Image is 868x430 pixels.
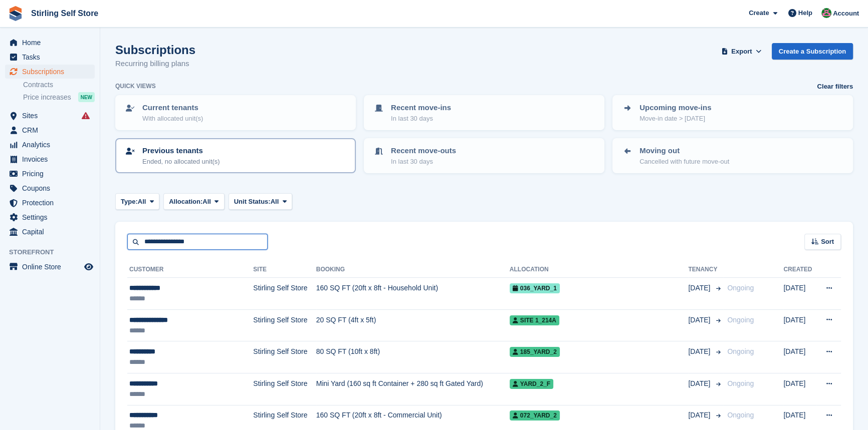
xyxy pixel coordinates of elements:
[5,181,95,195] a: menu
[121,197,138,207] span: Type:
[783,278,816,310] td: [DATE]
[316,373,510,405] td: Mini Yard (160 sq ft Container + 280 sq ft Gated Yard)
[116,96,355,129] a: Current tenants With allocated unit(s)
[22,138,82,152] span: Analytics
[316,341,510,373] td: 80 SQ FT (10ft x 8ft)
[5,260,95,274] a: menu
[783,309,816,341] td: [DATE]
[5,210,95,224] a: menu
[163,193,225,210] button: Allocation: All
[727,411,754,419] span: Ongoing
[316,278,510,310] td: 160 SQ FT (20ft x 8ft - Household Unit)
[9,247,100,257] span: Storefront
[688,283,712,293] span: [DATE]
[720,43,764,60] button: Export
[22,36,82,50] span: Home
[23,92,95,103] a: Price increases NEW
[798,8,812,18] span: Help
[817,82,853,92] a: Clear filters
[22,225,82,239] span: Capital
[5,152,95,166] a: menu
[27,5,102,22] a: Stirling Self Store
[749,8,769,18] span: Create
[22,50,82,64] span: Tasks
[83,261,95,273] a: Preview store
[5,138,95,152] a: menu
[115,43,195,57] h1: Subscriptions
[253,373,316,405] td: Stirling Self Store
[22,196,82,210] span: Protection
[688,378,712,389] span: [DATE]
[115,193,159,210] button: Type: All
[510,262,688,278] th: Allocation
[731,47,752,57] span: Export
[78,92,95,102] div: NEW
[169,197,202,207] span: Allocation:
[138,197,146,207] span: All
[253,309,316,341] td: Stirling Self Store
[688,315,712,325] span: [DATE]
[22,109,82,123] span: Sites
[316,309,510,341] td: 20 SQ FT (4ft x 5ft)
[772,43,853,60] a: Create a Subscription
[5,36,95,50] a: menu
[639,114,711,124] p: Move-in date > [DATE]
[22,260,82,274] span: Online Store
[142,102,203,114] p: Current tenants
[510,283,560,293] span: 036_YARD_1
[510,379,553,389] span: Yard_2_F
[115,82,156,91] h6: Quick views
[253,262,316,278] th: Site
[727,284,754,292] span: Ongoing
[5,167,95,181] a: menu
[316,262,510,278] th: Booking
[639,102,711,114] p: Upcoming move-ins
[391,157,456,167] p: In last 30 days
[727,347,754,355] span: Ongoing
[253,341,316,373] td: Stirling Self Store
[821,237,834,247] span: Sort
[5,225,95,239] a: menu
[391,102,451,114] p: Recent move-ins
[22,65,82,79] span: Subscriptions
[202,197,211,207] span: All
[783,373,816,405] td: [DATE]
[115,58,195,70] p: Recurring billing plans
[727,379,754,387] span: Ongoing
[5,50,95,64] a: menu
[271,197,279,207] span: All
[688,410,712,420] span: [DATE]
[639,145,729,157] p: Moving out
[22,123,82,137] span: CRM
[142,145,220,157] p: Previous tenants
[82,112,90,120] i: Smart entry sync failures have occurred
[142,157,220,167] p: Ended, no allocated unit(s)
[253,278,316,310] td: Stirling Self Store
[365,96,603,129] a: Recent move-ins In last 30 days
[8,6,23,21] img: stora-icon-8386f47178a22dfd0bd8f6a31ec36ba5ce8667c1dd55bd0f319d3a0aa187defe.svg
[5,123,95,137] a: menu
[391,145,456,157] p: Recent move-outs
[510,347,560,357] span: 185_YARD_2
[5,65,95,79] a: menu
[22,167,82,181] span: Pricing
[5,196,95,210] a: menu
[5,109,95,123] a: menu
[821,8,831,18] img: Lucy
[127,262,253,278] th: Customer
[23,93,71,102] span: Price increases
[365,139,603,172] a: Recent move-outs In last 30 days
[234,197,271,207] span: Unit Status:
[229,193,292,210] button: Unit Status: All
[510,315,559,325] span: Site 1_214A
[22,181,82,195] span: Coupons
[142,114,203,124] p: With allocated unit(s)
[727,316,754,324] span: Ongoing
[833,9,859,19] span: Account
[116,139,355,172] a: Previous tenants Ended, no allocated unit(s)
[783,341,816,373] td: [DATE]
[613,139,852,172] a: Moving out Cancelled with future move-out
[22,210,82,224] span: Settings
[613,96,852,129] a: Upcoming move-ins Move-in date > [DATE]
[783,262,816,278] th: Created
